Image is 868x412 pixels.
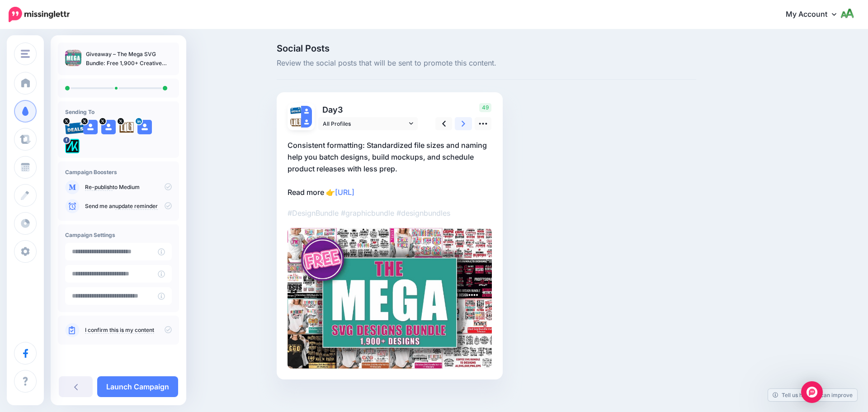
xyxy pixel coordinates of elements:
[65,232,172,238] h4: Campaign Settings
[85,202,172,210] p: Send me an
[301,117,312,128] img: user_default_image.png
[277,44,696,53] span: Social Posts
[301,106,312,117] img: user_default_image.png
[318,103,419,116] p: Day
[85,184,113,191] a: Re-publish
[86,50,172,68] p: Giveaway – The Mega SVG Bundle: Free 1,900+ Creative Designs in SVG, PNG, DXF, EPS & Ai | Commerc...
[335,188,354,197] a: [URL]
[323,119,407,128] span: All Profiles
[65,139,80,153] img: 300371053_782866562685722_1733786435366177641_n-bsa128417.png
[288,207,492,219] p: #DesignBundle #graphicbundle #designbundles
[479,103,491,112] span: 49
[777,4,854,26] a: My Account
[85,327,154,334] a: I confirm this is my content
[65,109,172,115] h4: Sending To
[83,120,98,134] img: user_default_image.png
[101,120,116,134] img: user_default_image.png
[801,381,823,403] div: Open Intercom Messenger
[290,117,301,128] img: agK0rCH6-27705.jpg
[9,7,70,22] img: Missinglettr
[338,105,343,114] span: 3
[288,139,492,198] p: Consistent formatting: Standardized file sizes and naming help you batch designs, build mockups, ...
[768,389,857,401] a: Tell us how we can improve
[21,50,30,58] img: menu.png
[115,203,158,210] a: update reminder
[290,106,301,114] img: 95cf0fca748e57b5e67bba0a1d8b2b21-27699.png
[119,120,134,134] img: agK0rCH6-27705.jpg
[137,120,152,134] img: user_default_image.png
[288,228,492,369] img: 591b8abc86c519166fa4d956a25076b6.jpg
[65,50,81,66] img: 591b8abc86c519166fa4d956a25076b6_thumb.jpg
[277,57,696,69] span: Review the social posts that will be sent to promote this content.
[318,117,418,130] a: All Profiles
[85,183,172,191] p: to Medium
[65,120,85,134] img: 95cf0fca748e57b5e67bba0a1d8b2b21-27699.png
[65,169,172,175] h4: Campaign Boosters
